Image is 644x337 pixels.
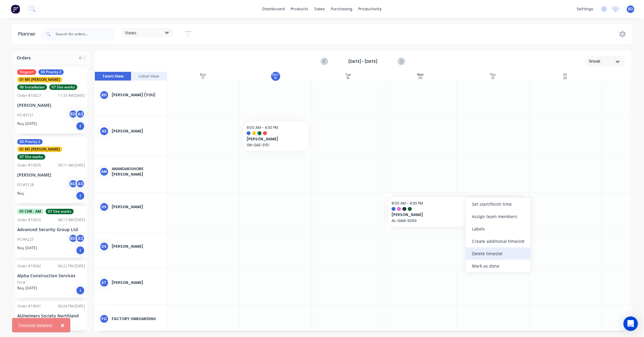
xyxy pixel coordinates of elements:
div: 21 [492,77,494,80]
span: 8:00 AM - 4:30 PM [247,125,278,130]
strong: [DATE] - [DATE] [333,59,393,64]
div: AS [76,179,85,188]
div: 06:04 PM [DATE] [58,304,85,309]
div: BD [69,234,78,243]
div: Tue [345,73,351,77]
div: Week [589,58,617,65]
div: AM [100,167,109,176]
div: Order # 10042 [17,263,41,269]
span: 00 Priority 2 [38,69,64,75]
span: 00 Priority 2 [17,139,43,145]
div: Order # 10027 [17,93,41,98]
a: dashboard [259,5,288,14]
div: 18 [274,77,277,80]
div: DS [100,242,109,251]
div: AS [100,127,109,136]
span: 01 CHR - AM [17,209,43,214]
div: 09:11 AM [DATE] [58,163,85,168]
div: ET [100,278,109,287]
div: AS [76,110,85,119]
span: × [61,321,64,329]
div: I [76,122,85,131]
div: FO [100,314,109,323]
div: Advanced Security Group Ltd [17,226,85,233]
div: [PERSON_NAME] [112,244,162,249]
div: PO #3128 [17,182,34,188]
div: Alzheimers Society Northland Inc [17,313,85,325]
div: PO # [17,280,25,285]
div: Thu [490,73,496,77]
div: I [76,246,85,255]
span: [PERSON_NAME] [247,136,299,142]
div: Factory Onboarding [112,316,162,322]
div: PO #3151 [17,113,34,118]
div: Sun [200,73,206,77]
p: AL-GAM-3069 [392,218,522,223]
div: Delete timeslot [466,247,530,260]
button: Label View [131,72,167,81]
div: Mark as done [466,260,530,272]
div: [PERSON_NAME] [112,129,162,134]
button: Week [585,56,625,67]
div: Alpha Construction Services [17,272,85,279]
span: 8:00 AM - 4:30 PM [392,201,423,206]
div: [PERSON_NAME] [112,280,162,285]
div: I [76,286,85,295]
span: 07 Site works [46,209,74,214]
div: Mon [272,73,279,77]
span: Req. [DATE] [17,285,37,291]
div: Order # 10041 [17,304,41,309]
div: [PERSON_NAME] [17,172,85,178]
div: products [288,5,311,14]
div: Assign team members [466,210,530,223]
div: BD [69,179,78,188]
button: Close [55,318,70,332]
span: 01 MS [PERSON_NAME] [17,147,62,152]
div: productivity [355,5,385,14]
div: Set start/finish time [466,198,530,210]
div: Create additional timeslot [466,235,530,247]
div: AS [76,234,85,243]
span: 07 Site works [17,154,45,160]
div: BD [69,110,78,119]
div: 19 [347,77,349,80]
div: 20 [418,77,422,80]
div: DS [100,202,109,211]
div: Wed [417,73,424,77]
div: [PERSON_NAME] (You) [112,92,162,98]
span: Req. [DATE] [17,245,37,251]
div: [PERSON_NAME] [112,204,162,210]
img: Factory [11,5,20,14]
div: Planner [18,30,39,38]
div: Labels [466,223,530,235]
div: Order # 10032 [17,217,41,223]
div: 17 [202,77,204,80]
span: 07 Site works [49,84,77,90]
span: 06 Installation [17,84,47,90]
p: GN-GAE-3151 [247,143,305,147]
span: Req. [17,191,24,196]
div: Anandakishore [PERSON_NAME] [112,166,162,177]
div: purchasing [328,5,355,14]
span: 01 MS [PERSON_NAME] [17,77,62,82]
span: Orders [17,55,31,61]
span: Req. [DATE] [17,121,37,126]
div: Open Intercom Messenger [623,316,638,331]
div: [PERSON_NAME] [17,102,85,108]
span: [PERSON_NAME] [392,212,509,218]
div: BD [100,91,109,100]
div: settings [574,5,596,14]
div: PO #A227 [17,237,34,242]
div: 22 [564,77,567,80]
div: I [76,191,85,200]
span: Views [125,30,136,36]
input: Search for orders... [56,28,115,40]
div: Fri [564,73,567,77]
div: 11:33 AM [DATE] [58,93,85,98]
div: 08:17 AM [DATE] [58,217,85,223]
span: BD [628,6,633,12]
div: Order # 10035 [17,163,41,168]
span: !Urgent! [17,69,36,75]
button: Team View [95,72,131,81]
div: 06:22 PM [DATE] [58,263,85,269]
